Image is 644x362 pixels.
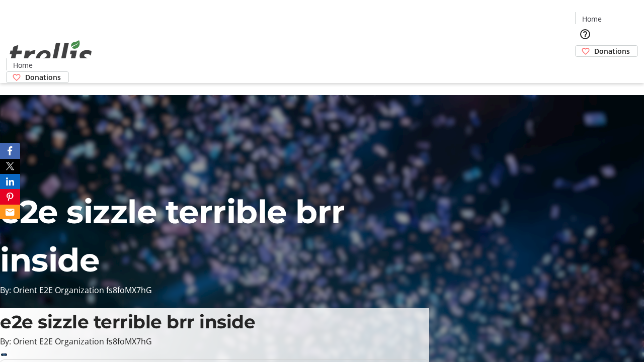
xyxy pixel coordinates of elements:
[575,45,638,57] a: Donations
[6,29,96,79] img: Orient E2E Organization fs8foMX7hG's Logo
[6,71,69,83] a: Donations
[7,60,39,70] a: Home
[582,14,602,24] span: Home
[594,46,630,56] span: Donations
[25,72,61,82] span: Donations
[576,14,608,24] a: Home
[575,24,595,44] button: Help
[575,57,595,77] button: Cart
[13,60,33,70] span: Home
